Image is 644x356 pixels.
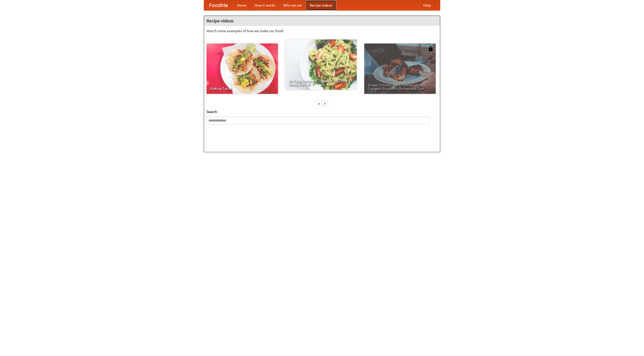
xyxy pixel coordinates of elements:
span: Making Tacos [210,87,274,90]
a: Making Tacos [207,44,278,94]
p: Watch some examples of how we make our food! [207,28,437,33]
div: « [317,100,321,107]
span: An Easy, Summery Tomato Pasta That's Ready for Fall [289,79,353,86]
a: How it works [251,0,279,10]
a: FoodMe [204,0,233,10]
a: An Easy, Summery Tomato Pasta That's Ready for Fall [285,39,357,90]
a: Recipe videos [306,0,336,10]
img: 483408.png [428,46,433,51]
h4: Recipe videos [204,16,440,26]
a: Who we are [279,0,306,10]
a: Help [419,0,435,10]
div: » [323,100,327,107]
h5: Search [207,109,437,114]
a: Home [233,0,251,10]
